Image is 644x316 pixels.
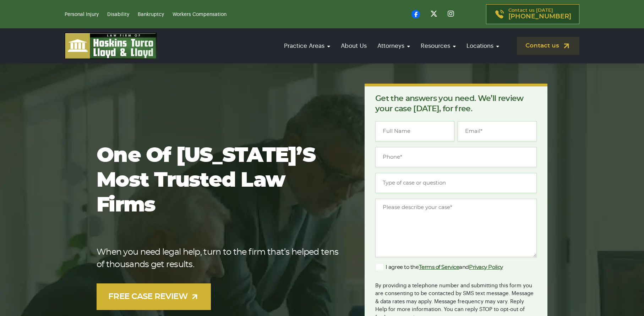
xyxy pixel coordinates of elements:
a: Practice Areas [280,36,334,56]
img: logo [65,33,157,59]
p: Get the answers you need. We’ll review your case [DATE], for free. [375,94,537,114]
h1: One of [US_STATE]’s most trusted law firms [97,143,342,218]
input: Full Name [375,121,454,141]
a: Contact us [517,37,579,55]
a: Bankruptcy [138,12,164,17]
a: Personal Injury [65,12,99,17]
a: Disability [107,12,129,17]
span: [PHONE_NUMBER] [508,13,571,20]
a: Privacy Policy [469,265,503,270]
img: arrow-up-right-light.svg [190,292,199,301]
a: Terms of Service [419,265,459,270]
a: Contact us [DATE][PHONE_NUMBER] [486,4,579,24]
a: Attorneys [374,36,414,56]
a: About Us [337,36,370,56]
a: FREE CASE REVIEW [97,283,211,310]
a: Workers Compensation [173,12,227,17]
p: Contact us [DATE] [508,8,571,20]
p: When you need legal help, turn to the firm that’s helped tens of thousands get results. [97,246,342,271]
a: Locations [463,36,503,56]
label: I agree to the and [375,263,503,272]
input: Email* [458,121,537,141]
a: Resources [417,36,459,56]
input: Type of case or question [375,173,537,193]
input: Phone* [375,147,537,167]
